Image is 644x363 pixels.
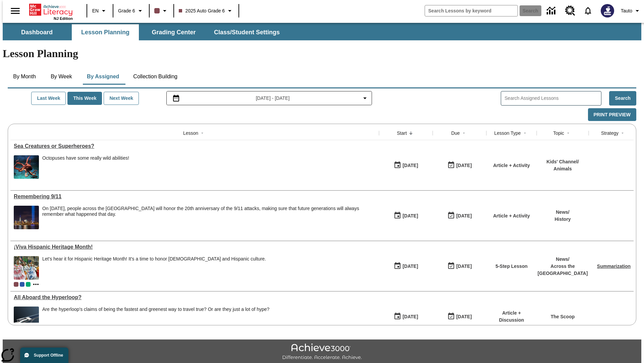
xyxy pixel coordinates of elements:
[67,92,102,105] button: This Week
[14,294,376,300] div: All Aboard the Hyperloop?
[546,158,579,165] p: Kids' Channel /
[456,161,472,170] div: [DATE]
[29,2,73,21] div: Home
[81,29,129,36] span: Lesson Planning
[8,69,41,85] button: By Month
[391,310,420,323] button: 07/21/25: First time the lesson was available
[34,353,63,358] span: Support Offline
[3,24,70,40] button: Dashboard
[456,262,472,271] div: [DATE]
[361,94,369,102] svg: Collapse Date Range Filter
[601,4,614,17] img: Avatar
[490,310,533,324] p: Article + Discussion
[407,129,415,137] button: Sort
[546,165,579,172] p: Animals
[29,3,73,16] a: Home
[152,29,196,36] span: Grading Center
[456,212,472,220] div: [DATE]
[282,344,362,361] img: Achieve3000 Differentiate Accelerate Achieve
[14,143,376,149] div: Sea Creatures or Superheroes?
[456,313,472,321] div: [DATE]
[14,282,18,287] div: Current Class
[115,5,147,17] button: Grade: Grade 6, Select a grade
[609,91,636,106] button: Search
[425,5,518,16] input: search field
[256,95,290,102] span: [DATE] - [DATE]
[14,206,39,229] img: New York City Tribute in Light from Liberty State Park, New Jersey
[402,313,418,321] div: [DATE]
[42,206,376,229] div: On September 11, 2021, people across the United States will honor the 20th anniversary of the 9/1...
[118,7,135,14] span: Grade 6
[3,24,286,40] div: SubNavbar
[391,260,420,273] button: 09/15/25: First time the lesson was available
[495,263,528,270] p: 5-Step Lesson
[31,92,66,105] button: Last Week
[183,130,198,136] div: Lesson
[460,129,468,137] button: Sort
[42,307,269,312] div: Are the hyperloop's claims of being the fastest and greenest way to travel true? Or are they just...
[493,162,530,169] p: Article + Activity
[451,130,460,136] div: Due
[619,129,627,137] button: Sort
[3,47,641,60] h1: Lesson Planning
[21,29,53,36] span: Dashboard
[82,69,124,85] button: By Assigned
[597,264,631,269] a: Summarization
[14,294,376,300] a: All Aboard the Hyperloop?, Lessons
[561,2,579,20] a: Resource Center, Will open in new tab
[42,155,129,161] div: Octopuses have some really wild abilities!
[391,209,420,222] button: 09/23/25: First time the lesson was available
[42,307,269,330] span: Are the hyperloop's claims of being the fastest and greenest way to travel true? Or are they just...
[3,23,641,40] div: SubNavbar
[543,2,561,20] a: Data Center
[152,5,171,17] button: Class color is dark brown. Change class color
[14,194,376,200] div: Remembering 9/11
[5,1,25,21] button: Open side menu
[92,7,99,14] span: EN
[179,7,225,14] span: 2025 Auto Grade 6
[391,159,420,172] button: 09/24/25: First time the lesson was available
[209,24,285,40] button: Class/Student Settings
[402,262,418,271] div: [DATE]
[14,307,39,330] img: Artist rendering of Hyperloop TT vehicle entering a tunnel
[214,29,280,36] span: Class/Student Settings
[521,129,529,137] button: Sort
[538,263,588,277] p: Across the [GEOGRAPHIC_DATA]
[42,256,266,262] div: Let's hear it for Hispanic Heritage Month! It's a time to honor [DEMOGRAPHIC_DATA] and Hispanic c...
[45,69,78,85] button: By Week
[621,7,632,14] span: Tauto
[20,282,24,287] div: OL 2025 Auto Grade 7
[402,212,418,220] div: [DATE]
[504,93,601,103] input: Search Assigned Lessons
[20,348,68,363] button: Support Offline
[445,159,474,172] button: 09/24/25: Last day the lesson can be accessed
[494,130,521,136] div: Lesson Type
[140,24,207,40] button: Grading Center
[597,2,618,19] button: Select a new avatar
[89,5,111,17] button: Language: EN, Select a language
[14,244,376,250] div: ¡Viva Hispanic Heritage Month!
[26,282,31,287] div: 2025 Auto Grade 4
[128,69,183,85] button: Collection Building
[14,194,376,200] a: Remembering 9/11, Lessons
[14,143,376,149] a: Sea Creatures or Superheroes?, Lessons
[445,260,474,273] button: 09/21/25: Last day the lesson can be accessed
[14,155,39,179] img: An octopus swimming with fish in the background
[554,209,571,216] p: News /
[72,24,139,40] button: Lesson Planning
[445,310,474,323] button: 06/30/26: Last day the lesson can be accessed
[493,212,530,219] p: Article + Activity
[397,130,407,136] div: Start
[198,129,206,137] button: Sort
[42,155,129,179] span: Octopuses have some really wild abilities!
[14,244,376,250] a: ¡Viva Hispanic Heritage Month! , Lessons
[42,206,376,217] div: On [DATE], people across the [GEOGRAPHIC_DATA] will honor the 20th anniversary of the 9/11 attack...
[42,256,266,280] div: Let's hear it for Hispanic Heritage Month! It's a time to honor Hispanic Americans and Hispanic c...
[14,256,39,280] img: A photograph of Hispanic women participating in a parade celebrating Hispanic culture. The women ...
[104,92,139,105] button: Next Week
